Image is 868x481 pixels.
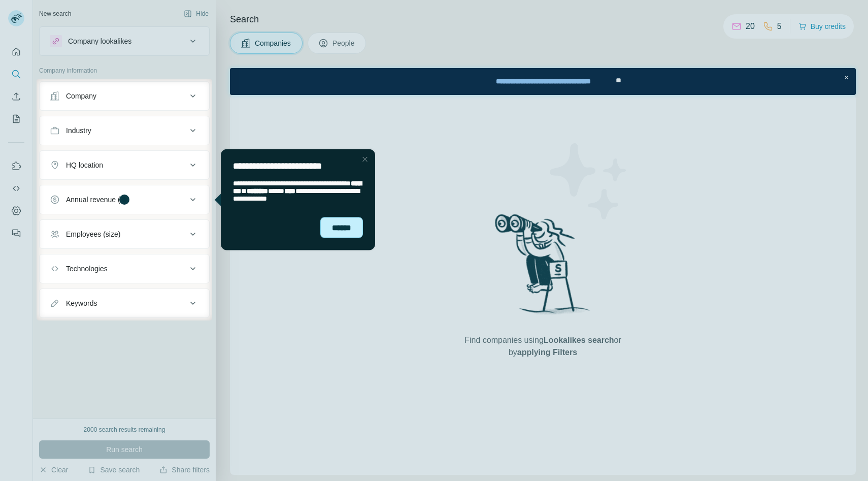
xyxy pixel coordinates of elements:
[66,160,103,170] div: HQ location
[40,118,209,143] button: Industry
[212,147,377,252] iframe: Tooltip
[40,222,209,246] button: Employees (size)
[66,229,120,239] div: Employees (size)
[40,291,209,315] button: Keywords
[40,256,209,281] button: Technologies
[66,298,97,308] div: Keywords
[40,153,209,177] button: HQ location
[611,4,621,14] div: Close Step
[242,2,385,24] div: Upgrade plan for full access to Surfe
[66,264,108,274] div: Technologies
[40,84,209,108] button: Company
[66,195,126,205] div: Annual revenue ($)
[66,125,91,136] div: Industry
[66,91,96,101] div: Company
[40,187,209,212] button: Annual revenue ($)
